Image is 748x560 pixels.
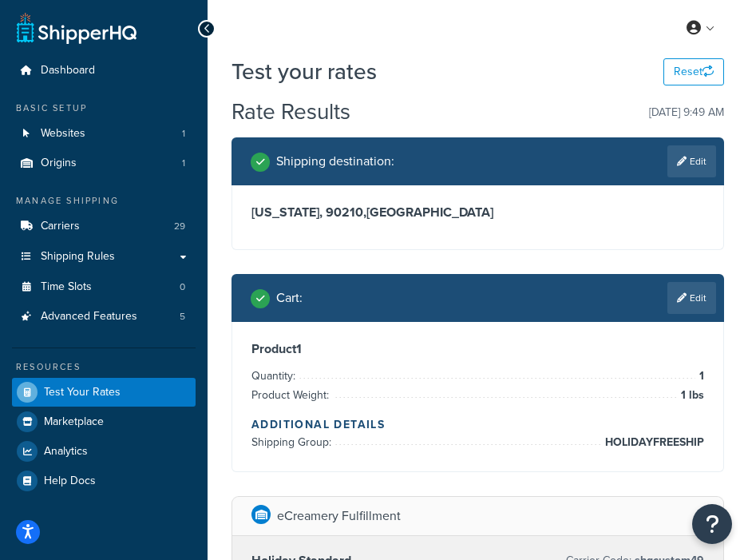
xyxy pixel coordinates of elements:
div: Manage Shipping [12,194,196,208]
a: Origins1 [12,149,196,178]
p: [DATE] 9:49 AM [649,101,724,124]
a: Analytics [12,437,196,466]
h4: Additional Details [251,416,704,433]
li: Advanced Features [12,302,196,332]
h1: Test your rates [232,56,377,87]
a: Test Your Rates [12,378,196,407]
span: Dashboard [41,64,95,77]
span: Shipping Group: [251,434,335,451]
span: HOLIDAYFREESHIP [601,433,704,452]
span: Help Docs [44,475,96,488]
span: 0 [180,280,185,294]
div: Resources [12,360,196,374]
h2: Cart : [276,291,303,305]
h2: Shipping destination : [276,154,394,169]
span: Quantity: [251,367,299,384]
span: Time Slots [41,280,92,294]
span: Carriers [41,220,80,233]
span: 1 [182,157,185,170]
span: 1 lbs [677,386,704,405]
li: Websites [12,119,196,149]
span: 1 [182,127,185,141]
span: Analytics [44,445,88,459]
span: Test Your Rates [44,386,121,399]
li: Carriers [12,212,196,241]
a: Dashboard [12,56,196,85]
a: Shipping Rules [12,242,196,272]
li: Time Slots [12,272,196,302]
span: 5 [180,310,185,324]
span: Websites [41,127,85,141]
a: Edit [667,282,716,314]
h3: Product 1 [251,341,704,357]
a: Help Docs [12,467,196,495]
a: Marketplace [12,407,196,436]
a: Websites1 [12,119,196,149]
span: Origins [41,157,77,170]
span: 1 [695,367,704,386]
span: Product Weight: [251,387,333,403]
span: 29 [174,220,185,233]
div: Basic Setup [12,101,196,115]
span: Advanced Features [41,310,137,324]
h2: Rate Results [232,100,350,125]
a: Edit [667,145,716,177]
button: Open Resource Center [692,504,732,544]
a: Carriers29 [12,212,196,241]
h3: [US_STATE], 90210 , [GEOGRAPHIC_DATA] [251,205,704,220]
span: Marketplace [44,415,104,429]
a: Time Slots0 [12,272,196,302]
li: Origins [12,149,196,178]
a: Advanced Features5 [12,302,196,332]
p: eCreamery Fulfillment [277,505,401,527]
span: Shipping Rules [41,250,115,264]
button: Reset [663,58,724,85]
